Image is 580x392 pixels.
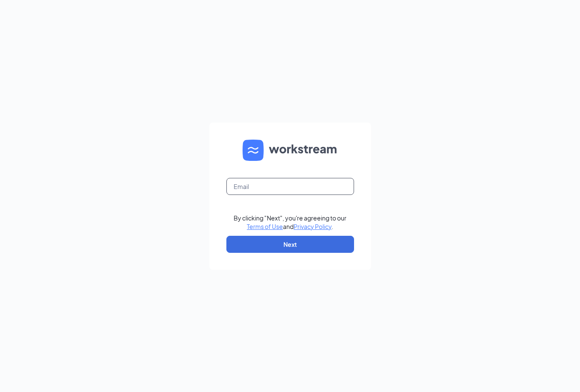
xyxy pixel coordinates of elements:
[234,214,346,231] div: By clicking "Next", you're agreeing to our and .
[226,236,354,253] button: Next
[226,178,354,195] input: Email
[247,223,283,230] a: Terms of Use
[243,140,338,161] img: WS logo and Workstream text
[294,223,331,230] a: Privacy Policy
